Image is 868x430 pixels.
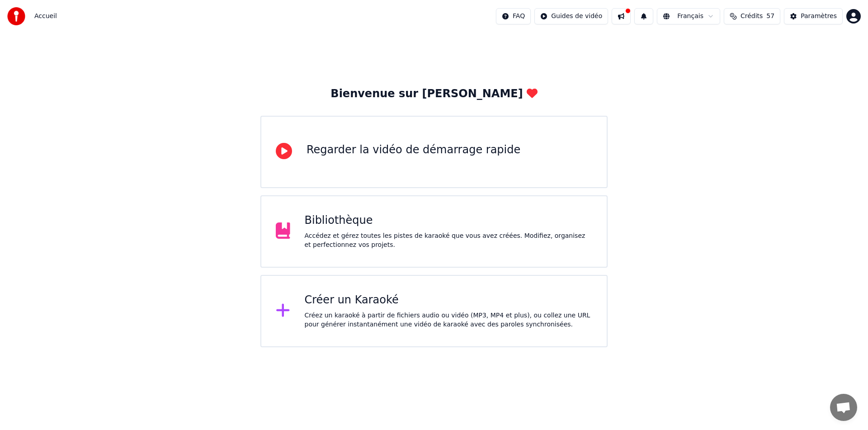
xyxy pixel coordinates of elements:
button: FAQ [496,8,531,24]
div: Paramètres [801,12,837,21]
span: Crédits [741,12,763,21]
button: Crédits57 [724,8,780,24]
button: Paramètres [784,8,843,24]
div: Bienvenue sur [PERSON_NAME] [330,87,537,101]
img: youka [7,7,25,25]
div: Créez un karaoké à partir de fichiers audio ou vidéo (MP3, MP4 et plus), ou collez une URL pour g... [305,311,593,329]
span: Accueil [34,12,57,21]
span: 57 [766,12,774,21]
nav: breadcrumb [34,12,57,21]
div: Bibliothèque [305,213,593,228]
a: Ouvrir le chat [830,394,857,421]
div: Regarder la vidéo de démarrage rapide [307,143,520,157]
div: Accédez et gérez toutes les pistes de karaoké que vous avez créées. Modifiez, organisez et perfec... [305,232,593,250]
button: Guides de vidéo [534,8,608,24]
div: Créer un Karaoké [305,293,593,307]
